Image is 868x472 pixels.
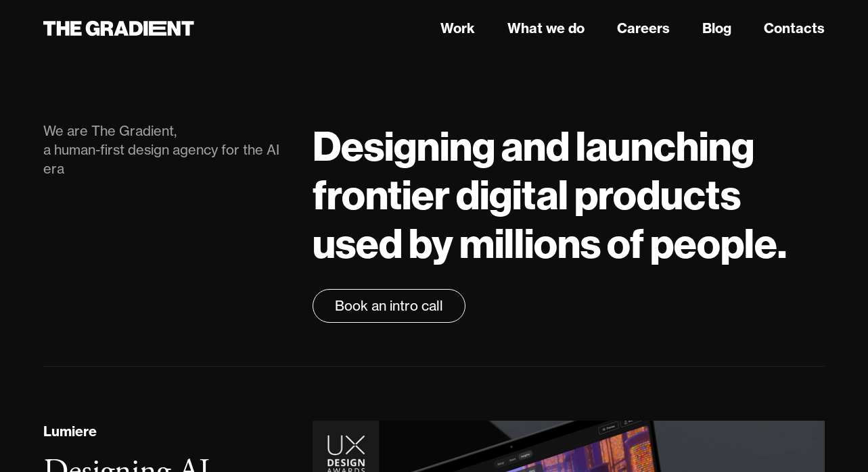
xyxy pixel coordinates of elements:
[764,18,825,38] a: Contacts
[43,421,97,442] div: Lumiere
[313,289,465,323] a: Book an intro call
[702,18,731,38] a: Blog
[313,122,825,267] h1: Designing and launching frontier digital products used by millions of people.
[43,122,285,178] div: We are The Gradient, a human-first design agency for the AI era
[507,18,585,38] a: What we do
[617,18,670,38] a: Careers
[440,18,475,38] a: Work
